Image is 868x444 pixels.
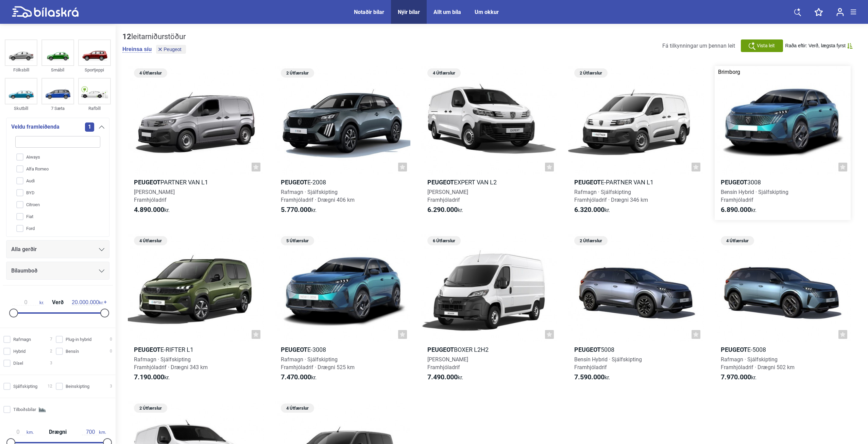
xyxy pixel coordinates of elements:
b: 6.890.000 [721,205,751,214]
h2: e-3008 [275,346,411,353]
h2: 5008 [568,346,704,353]
span: Rafmagn · Sjálfskipting Framhjóladrif · Drægni 406 km [281,189,355,203]
span: 4 Útfærslur [137,236,164,245]
a: BrimborgPeugeot3008Bensín Hybrid · SjálfskiptingFramhjóladrif6.890.000kr. [715,66,851,220]
a: 2 ÚtfærslurPeugeote-Partner Van L1Rafmagn · SjálfskiptingFramhjóladrif · Drægni 346 km6.320.000kr. [568,66,704,220]
span: Raða eftir: Verð, lægsta fyrst [785,43,846,49]
span: kr. [281,206,317,214]
a: 6 ÚtfærslurPeugeotBOXER L2H2[PERSON_NAME]Framhjóladrif7.490.000kr. [421,234,557,388]
b: 4.890.000 [134,205,164,214]
b: 5.770.000 [281,205,311,214]
span: kr. [281,373,317,381]
span: kr. [427,373,463,381]
h2: e-Partner Van L1 [568,178,704,186]
span: Hybrid [13,348,25,355]
b: Peugeot [721,179,747,186]
span: 2 Útfærslur [578,236,604,245]
span: kr. [721,373,756,381]
span: 4 Útfærslur [724,236,751,245]
span: 6 Útfærslur [431,236,457,245]
span: Peugeot [164,47,181,52]
a: 4 ÚtfærslurPeugeote-Rifter L1Rafmagn · SjálfskiptingFramhjóladrif · Drægni 343 km7.190.000kr. [128,234,264,388]
span: 1 [85,122,94,132]
span: Fá tilkynningar um þennan leit [662,43,735,49]
span: kr. [574,373,610,381]
span: 4 Útfærslur [137,68,164,78]
span: Beinskipting [66,383,89,390]
h2: Expert Van L2 [421,178,557,186]
b: Peugeot [574,346,601,353]
div: leitarniðurstöður [122,32,188,41]
span: Veldu framleiðenda [11,122,59,132]
span: Tilboðsbílar [13,406,36,413]
span: [PERSON_NAME] Framhjóladrif [427,189,468,203]
h2: e-2008 [275,178,411,186]
span: kr. [721,206,756,214]
button: Peugeot [156,45,186,54]
span: Verð [50,300,65,305]
a: 2 ÚtfærslurPeugeote-2008Rafmagn · SjálfskiptingFramhjóladrif · Drægni 406 km5.770.000kr. [275,66,411,220]
b: Peugeot [574,179,601,186]
b: 7.190.000 [134,373,164,381]
span: Bílaumboð [11,266,37,276]
a: 4 ÚtfærslurPeugeotExpert Van L2[PERSON_NAME]Framhjóladrif6.290.000kr. [421,66,557,220]
div: 7 Sæta [41,104,74,112]
a: Allt um bíla [433,9,461,15]
button: Hreinsa síu [122,46,152,53]
span: kr. [12,299,44,306]
span: 7 [50,336,52,343]
div: Rafbíll [78,104,111,112]
b: Peugeot [427,179,454,186]
div: Fólksbíll [5,66,37,74]
b: Peugeot [281,179,307,186]
span: 3 [50,360,52,367]
a: 4 ÚtfærslurPeugeotPartner Van L1[PERSON_NAME]Framhjóladrif4.890.000kr. [128,66,264,220]
div: Brimborg [718,69,740,75]
span: kr. [72,299,103,306]
span: Dísel [13,360,23,367]
span: kr. [134,373,170,381]
span: Rafmagn · Sjálfskipting Framhjóladrif · Drægni 343 km [134,356,208,371]
a: 5 ÚtfærslurPeugeote-3008Rafmagn · SjálfskiptingFramhjóladrif · Drægni 525 km7.470.000kr. [275,234,411,388]
span: Plug-in hybrid [66,336,91,343]
b: Peugeot [134,179,160,186]
span: 2 [50,348,52,355]
a: Nýir bílar [398,9,420,15]
span: 2 Útfærslur [137,404,164,413]
a: 4 ÚtfærslurPeugeote-5008Rafmagn · SjálfskiptingFramhjóladrif · Drægni 502 km7.970.000kr. [715,234,851,388]
h2: e-Rifter L1 [128,346,264,353]
span: [PERSON_NAME] Framhjóladrif [427,356,468,371]
span: 5 Útfærslur [284,236,311,245]
span: 0 [110,336,112,343]
b: Peugeot [134,346,160,353]
span: 0 [110,348,112,355]
span: kr. [574,206,610,214]
h2: Partner Van L1 [128,178,264,186]
b: 7.590.000 [574,373,605,381]
button: Raða eftir: Verð, lægsta fyrst [785,43,853,49]
span: 2 Útfærslur [578,68,604,78]
b: 7.970.000 [721,373,751,381]
span: Bensín [66,348,79,355]
span: [PERSON_NAME] Framhjóladrif [134,189,175,203]
span: kr. [134,206,170,214]
span: Drægni [47,429,68,435]
span: 4 Útfærslur [284,404,311,413]
div: Notaðir bílar [354,9,384,15]
span: Vista leit [757,42,775,49]
span: 4 Útfærslur [431,68,457,78]
b: 12 [122,32,131,41]
b: Peugeot [427,346,454,353]
span: km. [10,429,34,435]
a: 2 ÚtfærslurPeugeot5008Bensín Hybrid · SjálfskiptingFramhjóladrif7.590.000kr. [568,234,704,388]
h2: 3008 [715,178,851,186]
h2: e-5008 [715,346,851,353]
div: Sportjeppi [78,66,111,74]
div: Smábíl [41,66,74,74]
span: Rafmagn · Sjálfskipting Framhjóladrif · Drægni 502 km [721,356,795,371]
a: Um okkur [475,9,499,15]
span: Sjálfskipting [13,383,37,390]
